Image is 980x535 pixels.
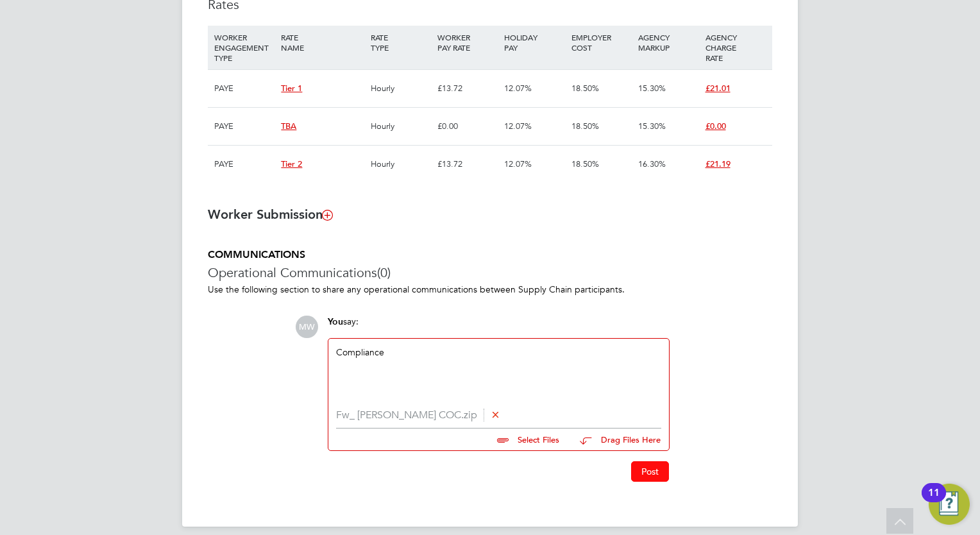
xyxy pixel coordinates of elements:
[208,264,772,281] h3: Operational Communications
[208,248,772,262] h5: COMMUNICATIONS
[211,26,278,69] div: WORKER ENGAGEMENT TYPE
[208,284,772,295] p: Use the following section to share any operational communications between Supply Chain participants.
[571,158,599,169] span: 18.50%
[929,484,970,525] button: Open Resource Center, 11 new notifications
[570,427,661,454] button: Drag Files Here
[705,158,731,169] span: £21.19
[504,158,532,169] span: 12.07%
[367,70,434,107] div: Hourly
[568,26,635,59] div: EMPLOYER COST
[281,121,296,132] span: TBA
[705,121,726,132] span: £0.00
[434,26,501,59] div: WORKER PAY RATE
[208,207,332,222] b: Worker Submission
[638,83,666,94] span: 15.30%
[336,346,661,402] div: Compliance
[336,409,661,421] li: Fw_ [PERSON_NAME] COC.zip
[211,70,278,107] div: PAYE
[211,146,278,183] div: PAYE
[328,316,343,327] span: You
[211,108,278,145] div: PAYE
[504,83,532,94] span: 12.07%
[571,83,599,94] span: 18.50%
[928,493,940,509] div: 11
[296,316,318,338] span: MW
[328,316,670,338] div: say:
[631,461,669,482] button: Post
[638,158,666,169] span: 16.30%
[281,83,302,94] span: Tier 1
[635,26,702,59] div: AGENCY MARKUP
[377,264,391,281] span: (0)
[434,70,501,107] div: £13.72
[571,121,599,132] span: 18.50%
[278,26,367,59] div: RATE NAME
[281,158,302,169] span: Tier 2
[702,26,769,69] div: AGENCY CHARGE RATE
[504,121,532,132] span: 12.07%
[501,26,568,59] div: HOLIDAY PAY
[638,121,666,132] span: 15.30%
[434,146,501,183] div: £13.72
[367,26,434,59] div: RATE TYPE
[367,108,434,145] div: Hourly
[367,146,434,183] div: Hourly
[434,108,501,145] div: £0.00
[705,83,731,94] span: £21.01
